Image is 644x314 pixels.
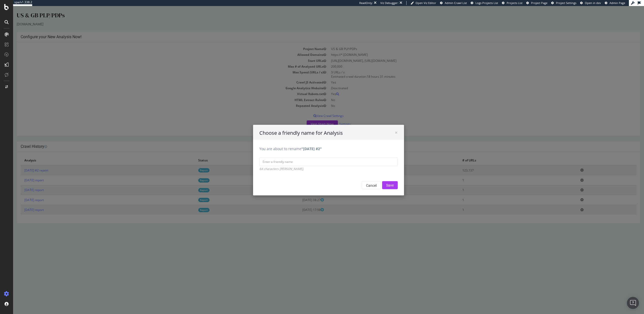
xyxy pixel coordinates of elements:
[246,123,385,130] h4: Choose a friendly name for Analysis
[349,175,368,183] button: Cancel
[369,175,385,183] input: Save
[556,1,576,5] span: Project Settings
[627,297,639,309] div: Open Intercom Messenger
[416,1,436,5] span: Open Viz Editor
[246,151,385,160] input: Enter a friendly name
[580,1,601,5] a: Open in dev
[471,1,498,5] a: Logs Projects List
[585,1,601,5] span: Open in dev
[288,140,309,145] b: "[DATE] #2"
[531,1,547,5] span: Project Page
[246,140,309,145] label: You are about to rename
[502,1,522,5] a: Projects List
[526,1,547,5] a: Project Page
[440,1,467,5] a: Admin Crawl List
[380,1,398,5] div: Viz Debugger:
[445,1,467,5] span: Admin Crawl List
[13,6,644,314] iframe: To enrich screen reader interactions, please activate Accessibility in Grammarly extension settings
[507,1,522,5] span: Projects List
[551,1,576,5] a: Project Settings
[382,123,385,130] span: ×
[246,160,291,165] i: 64 characters [PERSON_NAME].
[382,124,385,129] button: Close
[359,1,373,5] div: ReadOnly:
[411,1,436,5] a: Open Viz Editor
[610,1,625,5] span: Admin Page
[475,1,498,5] span: Logs Projects List
[605,1,625,5] a: Admin Page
